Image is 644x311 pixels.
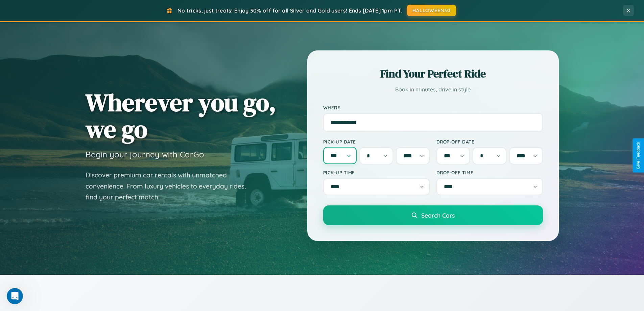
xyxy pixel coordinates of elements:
[323,170,430,175] label: Pick-up Time
[436,170,543,175] label: Drop-off Time
[177,7,402,14] span: No tricks, just treats! Enjoy 30% off for all Silver and Gold users! Ends [DATE] 1pm PT.
[86,170,255,203] p: Discover premium car rentals with unmatched convenience. From luxury vehicles to everyday rides, ...
[7,288,23,304] iframe: Intercom live chat
[436,139,543,145] label: Drop-off Date
[421,212,455,219] span: Search Cars
[407,5,456,16] button: HALLOWEEN30
[323,205,543,225] button: Search Cars
[323,85,543,94] p: Book in minutes, drive in style
[323,66,543,81] h2: Find Your Perfect Ride
[86,89,276,142] h1: Wherever you go, we go
[323,139,430,145] label: Pick-up Date
[323,105,543,110] label: Where
[636,142,641,169] div: Give Feedback
[86,149,204,159] h3: Begin your journey with CarGo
